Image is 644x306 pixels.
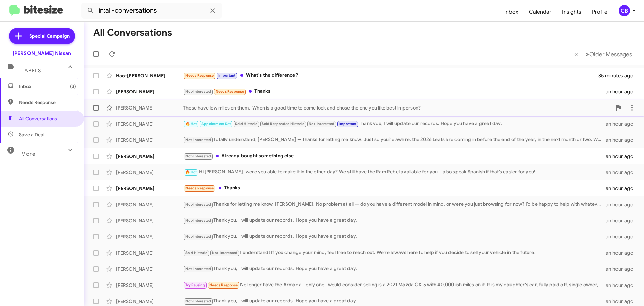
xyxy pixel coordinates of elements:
[262,122,304,126] span: Sold Responded Historic
[571,47,636,61] nav: Page navigation example
[183,184,606,192] div: Thanks
[116,153,183,160] div: [PERSON_NAME]
[183,136,606,144] div: Totally understand, [PERSON_NAME] — thanks for letting me know! Just so you’re aware, the 2026 Le...
[116,233,183,240] div: [PERSON_NAME]
[21,151,35,157] span: More
[606,298,639,305] div: an hour ago
[116,121,183,127] div: [PERSON_NAME]
[183,297,606,305] div: Thank you, I will update our records. Hope you have a great day.
[185,202,211,207] span: Not-Interested
[70,83,76,90] span: (3)
[606,250,639,256] div: an hour ago
[619,5,630,16] div: CB
[209,283,238,287] span: Needs Response
[183,120,606,128] div: Thank you, I will update our records. Hope you have a great day.
[557,2,587,22] a: Insights
[81,3,222,19] input: Search
[185,283,205,287] span: Try Pausing
[606,201,639,208] div: an hour ago
[185,138,211,142] span: Not-Interested
[183,88,606,95] div: Thanks
[183,233,606,241] div: Thank you, I will update our records. Hope you have a great day.
[116,72,183,79] div: Hao-[PERSON_NAME]
[499,2,524,22] a: Inbox
[574,50,578,58] span: «
[183,281,606,289] div: No longer have the Armada...only one I would consider selling is a 2021 Mazda CX-5 with 40,000 is...
[218,73,236,78] span: Important
[185,170,197,174] span: 🔥 Hot
[185,154,211,158] span: Not-Interested
[116,217,183,224] div: [PERSON_NAME]
[116,201,183,208] div: [PERSON_NAME]
[116,298,183,305] div: [PERSON_NAME]
[116,185,183,192] div: [PERSON_NAME]
[185,299,211,303] span: Not-Interested
[13,50,71,57] div: [PERSON_NAME] Nissan
[183,104,612,111] div: These have low miles on them. When is a good time to come look and chose the one you like best in...
[201,122,231,126] span: Appointment Set
[309,122,334,126] span: Not-Interested
[185,186,214,190] span: Needs Response
[183,201,606,208] div: Thanks for letting me know, [PERSON_NAME]! No problem at all — do you have a different model in m...
[613,5,637,16] button: CB
[606,121,639,127] div: an hour ago
[29,33,70,39] span: Special Campaign
[116,282,183,289] div: [PERSON_NAME]
[606,169,639,176] div: an hour ago
[183,217,606,224] div: Thank you, I will update our records. Hope you have a great day.
[606,153,639,160] div: an hour ago
[93,27,172,38] h1: All Conversations
[582,47,636,61] button: Next
[185,234,211,239] span: Not-Interested
[185,73,214,78] span: Needs Response
[606,137,639,143] div: an hour ago
[19,115,57,122] span: All Conversations
[185,89,211,94] span: Not-Interested
[586,50,589,58] span: »
[587,2,613,22] a: Profile
[598,72,639,79] div: 35 minutes ago
[524,2,557,22] a: Calendar
[185,122,197,126] span: 🔥 Hot
[183,72,598,79] div: What's the difference?
[606,233,639,240] div: an hour ago
[589,51,632,58] span: Older Messages
[116,169,183,176] div: [PERSON_NAME]
[116,104,183,111] div: [PERSON_NAME]
[19,99,76,106] span: Needs Response
[116,266,183,272] div: [PERSON_NAME]
[185,267,211,271] span: Not-Interested
[339,122,356,126] span: Important
[185,218,211,223] span: Not-Interested
[183,168,606,176] div: Hi [PERSON_NAME], were you able to make it in the other day? We still have the Ram Rebel availabl...
[183,152,606,160] div: Already bought something else
[606,282,639,289] div: an hour ago
[19,83,76,90] span: Inbox
[116,250,183,256] div: [PERSON_NAME]
[606,185,639,192] div: an hour ago
[183,249,606,257] div: I understand! If you change your mind, feel free to reach out. We're always here to help if you d...
[606,266,639,272] div: an hour ago
[606,88,639,95] div: an hour ago
[116,88,183,95] div: [PERSON_NAME]
[235,122,257,126] span: Sold Historic
[606,217,639,224] div: an hour ago
[212,251,238,255] span: Not-Interested
[19,131,44,138] span: Save a Deal
[185,251,208,255] span: Sold Historic
[570,47,582,61] button: Previous
[21,68,41,74] span: Labels
[183,265,606,273] div: Thank you, I will update our records. Hope you have a great day.
[9,28,75,44] a: Special Campaign
[216,89,244,94] span: Needs Response
[116,137,183,143] div: [PERSON_NAME]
